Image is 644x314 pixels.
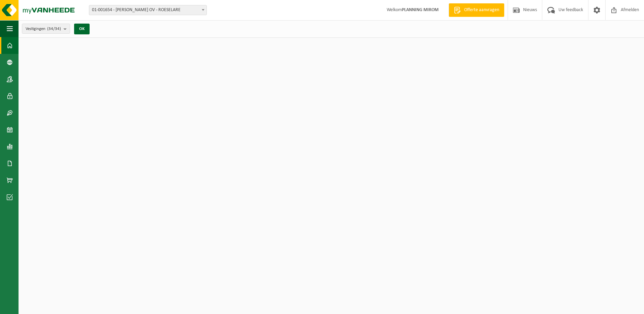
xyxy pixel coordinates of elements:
[402,7,439,12] strong: PLANNING MIROM
[449,3,504,17] a: Offerte aanvragen
[89,5,206,15] span: 01-001654 - MIROM ROESELARE OV - ROESELARE
[89,5,207,15] span: 01-001654 - MIROM ROESELARE OV - ROESELARE
[22,24,70,34] button: Vestigingen(34/34)
[462,7,501,13] span: Offerte aanvragen
[26,24,61,34] span: Vestigingen
[47,27,61,31] count: (34/34)
[74,24,90,34] button: OK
